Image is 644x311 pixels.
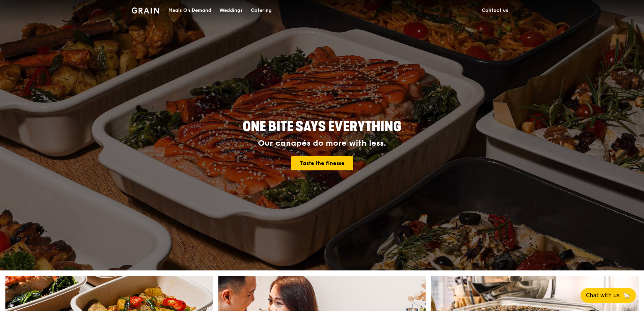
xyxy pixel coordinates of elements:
[581,288,636,303] button: Chat with us🦙
[291,156,353,170] a: Taste the finesse
[247,0,276,21] a: Catering
[200,139,444,148] div: Our canapés do more with less.
[132,7,159,14] img: Grain
[478,0,512,21] a: Contact us
[622,291,630,300] span: 🦙
[168,0,211,21] div: Meals On Demand
[219,0,243,21] div: Weddings
[251,0,272,21] div: Catering
[243,119,401,135] span: ONE BITE SAYS EVERYTHING
[215,0,247,21] a: Weddings
[586,291,620,300] span: Chat with us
